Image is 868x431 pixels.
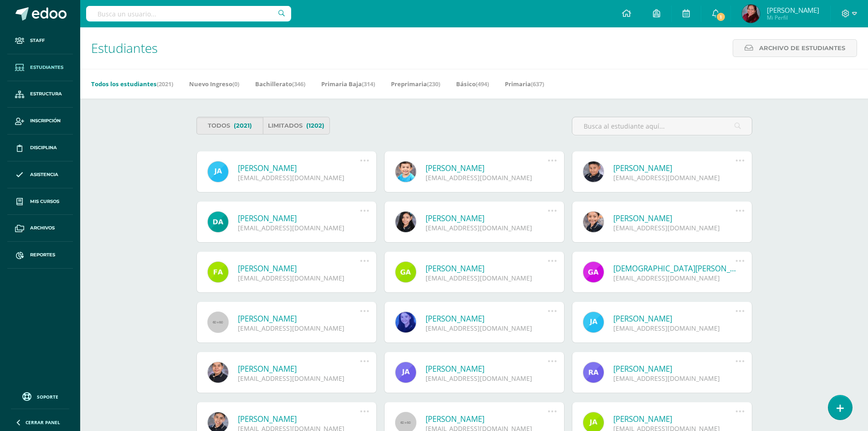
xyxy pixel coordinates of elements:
[7,215,73,242] a: Archivos
[30,144,57,151] span: Disciplina
[391,77,440,91] a: Preprimaria(230)
[7,188,73,215] a: Mis cursos
[613,313,736,324] a: [PERSON_NAME]
[238,374,360,383] div: [EMAIL_ADDRESS][DOMAIN_NAME]
[716,12,726,22] span: 1
[613,163,736,173] a: [PERSON_NAME]
[238,163,360,173] a: [PERSON_NAME]
[767,14,819,21] span: Mi Perfil
[189,77,239,91] a: Nuevo Ingreso(0)
[426,324,548,332] div: [EMAIL_ADDRESS][DOMAIN_NAME]
[30,37,45,44] span: Staff
[7,81,73,108] a: Estructura
[426,213,548,223] a: [PERSON_NAME]
[238,324,360,332] div: [EMAIL_ADDRESS][DOMAIN_NAME]
[238,263,360,274] a: [PERSON_NAME]
[572,117,752,135] input: Busca al estudiante aquí...
[7,27,73,54] a: Staff
[613,324,736,332] div: [EMAIL_ADDRESS][DOMAIN_NAME]
[613,363,736,374] a: [PERSON_NAME]
[255,77,305,91] a: Bachillerato(346)
[30,171,58,178] span: Asistencia
[232,80,239,88] span: (0)
[91,77,173,91] a: Todos los estudiantes(2021)
[306,117,324,134] span: (1202)
[11,390,69,402] a: Soporte
[30,251,55,259] span: Reportes
[613,173,736,182] div: [EMAIL_ADDRESS][DOMAIN_NAME]
[456,77,489,91] a: Básico(494)
[613,223,736,232] div: [EMAIL_ADDRESS][DOMAIN_NAME]
[426,263,548,274] a: [PERSON_NAME]
[613,213,736,223] a: [PERSON_NAME]
[426,274,548,282] div: [EMAIL_ADDRESS][DOMAIN_NAME]
[426,374,548,383] div: [EMAIL_ADDRESS][DOMAIN_NAME]
[7,161,73,188] a: Asistencia
[426,363,548,374] a: [PERSON_NAME]
[613,263,736,274] a: [DEMOGRAPHIC_DATA][PERSON_NAME]
[30,90,62,98] span: Estructura
[238,274,360,282] div: [EMAIL_ADDRESS][DOMAIN_NAME]
[362,80,375,88] span: (314)
[426,173,548,182] div: [EMAIL_ADDRESS][DOMAIN_NAME]
[30,64,63,71] span: Estudiantes
[426,163,548,173] a: [PERSON_NAME]
[426,414,548,424] a: [PERSON_NAME]
[292,80,305,88] span: (346)
[37,394,58,400] span: Soporte
[91,39,158,57] span: Estudiantes
[426,313,548,324] a: [PERSON_NAME]
[321,77,375,91] a: Primaria Baja(314)
[613,274,736,282] div: [EMAIL_ADDRESS][DOMAIN_NAME]
[86,6,291,21] input: Busca un usuario...
[30,224,55,232] span: Archivos
[476,80,489,88] span: (494)
[238,313,360,324] a: [PERSON_NAME]
[733,39,857,57] a: Archivo de Estudiantes
[263,117,330,135] a: Limitados(1202)
[26,419,60,426] span: Cerrar panel
[7,135,73,161] a: Disciplina
[30,117,61,125] span: Inscripción
[238,223,360,232] div: [EMAIL_ADDRESS][DOMAIN_NAME]
[531,80,544,88] span: (637)
[238,363,360,374] a: [PERSON_NAME]
[157,80,173,88] span: (2021)
[505,77,544,91] a: Primaria(637)
[238,213,360,223] a: [PERSON_NAME]
[7,54,73,81] a: Estudiantes
[7,242,73,269] a: Reportes
[234,117,252,134] span: (2021)
[30,198,59,205] span: Mis cursos
[196,117,263,135] a: Todos(2021)
[613,374,736,383] div: [EMAIL_ADDRESS][DOMAIN_NAME]
[742,5,760,23] img: 00c1b1db20a3e38a90cfe610d2c2e2f3.png
[427,80,440,88] span: (230)
[238,414,360,424] a: [PERSON_NAME]
[767,5,819,15] span: [PERSON_NAME]
[759,40,845,57] span: Archivo de Estudiantes
[426,223,548,232] div: [EMAIL_ADDRESS][DOMAIN_NAME]
[7,108,73,135] a: Inscripción
[613,414,736,424] a: [PERSON_NAME]
[238,173,360,182] div: [EMAIL_ADDRESS][DOMAIN_NAME]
